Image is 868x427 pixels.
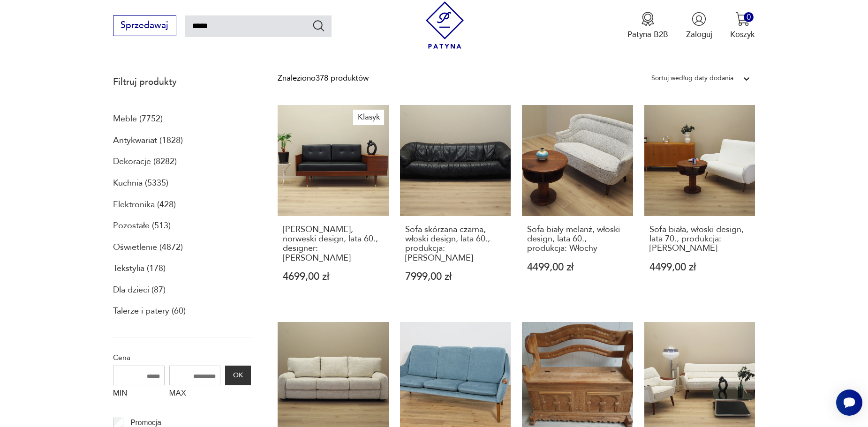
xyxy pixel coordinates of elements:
label: MAX [169,385,221,403]
h3: Sofa biała, włoski design, lata 70., produkcja: [PERSON_NAME] [649,225,750,254]
a: Sofa skórzana czarna, włoski design, lata 60., produkcja: WłochySofa skórzana czarna, włoski desi... [400,105,511,304]
img: Patyna - sklep z meblami i dekoracjami vintage [421,1,468,49]
h3: Sofa biały melanż, włoski design, lata 60., produkcja: Włochy [527,225,628,254]
a: Dla dzieci (87) [113,282,166,298]
a: Dekoracje (8282) [113,154,177,170]
button: Szukaj [312,19,325,32]
a: Pozostałe (513) [113,218,171,234]
a: Tekstylia (178) [113,261,166,277]
div: 0 [744,12,754,22]
p: 4499,00 zł [649,262,750,272]
a: Sofa biały melanż, włoski design, lata 60., produkcja: WłochySofa biały melanż, włoski design, la... [522,105,633,304]
a: Kuchnia (5335) [113,175,168,191]
h3: Sofa skórzana czarna, włoski design, lata 60., produkcja: [PERSON_NAME] [405,225,506,263]
p: 4699,00 zł [283,272,384,282]
p: Zaloguj [686,29,712,40]
div: Znaleziono 378 produktów [278,72,369,84]
p: Filtruj produkty [113,76,251,88]
a: Oświetlenie (4872) [113,240,183,255]
img: Ikona medalu [641,12,655,26]
h3: [PERSON_NAME], norweski design, lata 60., designer: [PERSON_NAME] [283,225,384,263]
p: 4499,00 zł [527,262,628,272]
img: Ikonka użytkownika [692,12,706,26]
p: Koszyk [730,29,755,40]
img: Ikona koszyka [735,12,750,26]
iframe: Smartsupp widget button [836,390,862,416]
a: Talerze i patery (60) [113,303,186,319]
button: Patyna B2B [627,12,668,40]
p: 7999,00 zł [405,272,506,282]
a: Meble (7752) [113,111,163,127]
button: 0Koszyk [730,12,755,40]
a: Sofa biała, włoski design, lata 70., produkcja: WłochySofa biała, włoski design, lata 70., produk... [644,105,755,304]
a: KlasykSofa mahoniowa, norweski design, lata 60., designer: Ingmar Relling[PERSON_NAME], norweski ... [278,105,389,304]
label: MIN [113,385,165,403]
button: OK [225,366,250,385]
button: Sprzedawaj [113,15,176,36]
button: Zaloguj [686,12,712,40]
a: Antykwariat (1828) [113,133,183,149]
a: Sprzedawaj [113,22,176,30]
div: Sortuj według daty dodania [651,72,733,84]
a: Elektronika (428) [113,197,176,213]
a: Ikona medaluPatyna B2B [627,12,668,40]
p: Patyna B2B [627,29,668,40]
p: Cena [113,352,251,364]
